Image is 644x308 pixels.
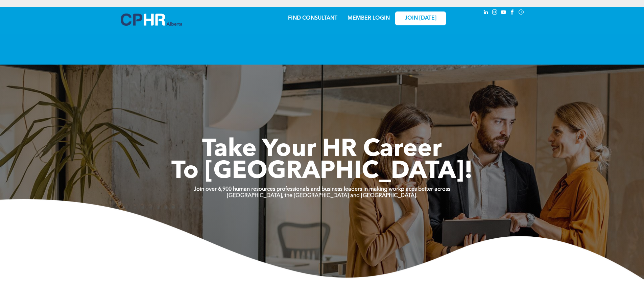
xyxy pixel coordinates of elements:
[194,187,450,192] strong: Join over 6,900 human resources professionals and business leaders in making workplaces better ac...
[500,8,507,18] a: youtube
[395,11,446,25] a: JOIN [DATE]
[482,8,490,18] a: linkedin
[518,8,525,18] a: Social network
[288,16,337,21] a: FIND CONSULTANT
[227,193,418,198] strong: [GEOGRAPHIC_DATA], the [GEOGRAPHIC_DATA] and [GEOGRAPHIC_DATA].
[348,16,390,21] a: MEMBER LOGIN
[202,138,442,162] span: Take Your HR Career
[171,160,473,184] span: To [GEOGRAPHIC_DATA]!
[509,8,516,18] a: facebook
[121,14,182,26] img: A blue and white logo for cp alberta
[491,8,499,18] a: instagram
[405,15,436,22] span: JOIN [DATE]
